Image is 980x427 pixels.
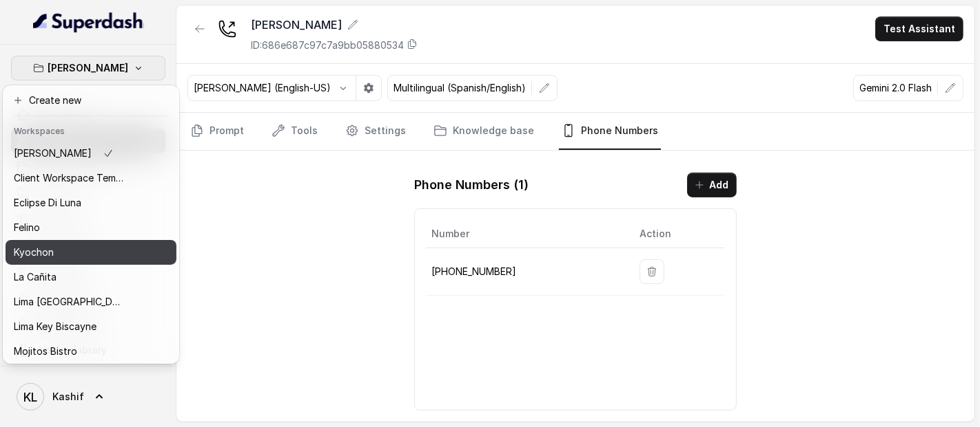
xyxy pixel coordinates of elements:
button: Create new [6,88,176,113]
p: La Cañita [14,269,57,285]
div: [PERSON_NAME] [3,85,179,364]
p: Felino [14,219,40,236]
p: [PERSON_NAME] [48,60,129,76]
p: Eclipse Di Luna [14,195,81,211]
p: Mojitos Bistro [14,343,77,360]
button: [PERSON_NAME] [11,56,165,80]
p: Lima Key Biscayne [14,318,96,335]
header: Workspaces [6,119,176,141]
p: [PERSON_NAME] [14,145,92,162]
p: Lima [GEOGRAPHIC_DATA] [14,294,124,310]
p: Kyochon [14,244,54,261]
p: Client Workspace Template [14,170,124,186]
